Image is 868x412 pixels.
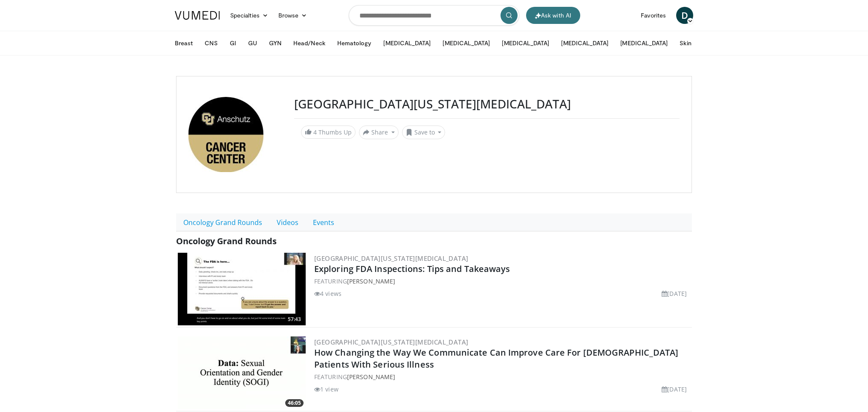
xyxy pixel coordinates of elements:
button: [MEDICAL_DATA] [437,35,495,52]
button: [MEDICAL_DATA] [497,35,554,52]
a: Events [306,213,341,231]
span: 46:05 [285,399,304,407]
a: Favorites [636,7,671,24]
button: GYN [264,35,286,52]
span: Oncology Grand Rounds [176,235,277,247]
button: CNS [200,35,223,52]
button: Skin [674,35,696,52]
li: 4 views [314,289,341,298]
a: Browse [273,7,312,24]
button: Hematology [332,35,377,52]
a: 57:43 [178,253,306,325]
button: [MEDICAL_DATA] [556,35,613,52]
a: Exploring FDA Inspections: Tips and Takeaways [314,263,510,275]
button: Head/Neck [288,35,330,52]
li: 1 view [314,385,339,394]
a: Specialties [225,7,273,24]
button: [MEDICAL_DATA] [378,35,436,52]
a: [GEOGRAPHIC_DATA][US_STATE][MEDICAL_DATA] [314,338,468,346]
li: [DATE] [662,385,687,394]
span: 57:43 [285,316,304,323]
button: Ask with AI [526,7,580,24]
h3: [GEOGRAPHIC_DATA][US_STATE][MEDICAL_DATA] [294,97,680,111]
div: FEATURING [314,277,690,286]
input: Search topics, interventions [349,5,519,26]
img: VuMedi Logo [175,11,220,20]
img: 855412ab-b525-4f1f-8789-7233112ed950.300x170_q85_crop-smart_upscale.jpg [178,253,306,325]
button: Share [359,126,399,139]
button: Breast [170,35,198,52]
button: Save to [402,126,446,139]
button: [MEDICAL_DATA] [615,35,673,52]
a: [PERSON_NAME] [347,277,395,285]
a: 4 Thumbs Up [301,126,356,139]
a: D [676,7,693,24]
a: [PERSON_NAME] [347,373,395,381]
a: [GEOGRAPHIC_DATA][US_STATE][MEDICAL_DATA] [314,254,468,263]
a: Oncology Grand Rounds [176,213,269,231]
a: Videos [269,213,306,231]
div: FEATURING [314,372,690,381]
button: GI [225,35,241,52]
a: How Changing the Way We Communicate Can Improve Care For [DEMOGRAPHIC_DATA] Patients With Serious... [314,347,679,370]
img: c1f887eb-4eb1-493a-aa88-30065a747856.300x170_q85_crop-smart_upscale.jpg [178,336,306,409]
button: GU [243,35,262,52]
li: [DATE] [662,289,687,298]
span: 4 [313,128,317,136]
a: 46:05 [178,336,306,409]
